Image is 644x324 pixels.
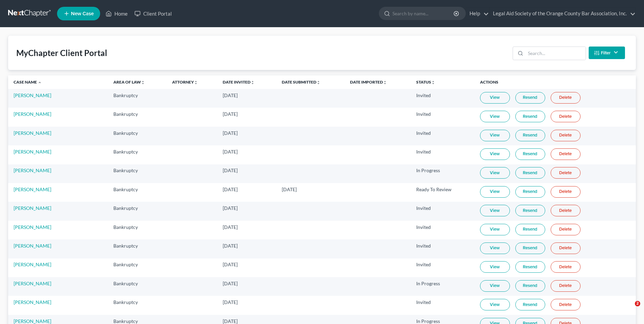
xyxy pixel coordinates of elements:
span: [DATE] [223,149,238,155]
span: New Case [71,11,94,16]
a: Delete [551,111,581,122]
td: Bankruptcy [108,183,167,202]
a: [PERSON_NAME] [14,262,51,267]
a: Resend [515,92,545,104]
a: Delete [551,92,581,104]
a: [PERSON_NAME] [14,92,51,98]
td: Invited [411,239,475,258]
td: Ready To Review [411,183,475,202]
a: Home [102,7,131,20]
i: expand_less [38,80,42,85]
a: [PERSON_NAME] [14,205,51,211]
a: Statusunfold_more [416,79,435,85]
a: View [480,224,510,235]
a: Case Name expand_less [14,79,42,85]
td: Bankruptcy [108,145,167,164]
a: View [480,186,510,198]
a: View [480,280,510,292]
a: Delete [551,224,581,235]
a: Resend [515,299,545,310]
a: [PERSON_NAME] [14,149,51,155]
td: In Progress [411,164,475,183]
a: Help [466,7,489,20]
td: Bankruptcy [108,127,167,145]
a: Delete [551,242,581,254]
a: Resend [515,280,545,292]
a: Delete [551,280,581,292]
td: Bankruptcy [108,296,167,314]
a: Attorneyunfold_more [172,79,198,85]
td: Bankruptcy [108,239,167,258]
td: In Progress [411,277,475,296]
a: Delete [551,148,581,160]
span: [DATE] [223,186,238,192]
td: Invited [411,127,475,145]
a: Resend [515,167,545,179]
a: Delete [551,299,581,310]
span: [DATE] [223,111,238,117]
button: Filter [589,47,625,59]
a: Resend [515,224,545,235]
span: 2 [635,301,640,306]
td: Invited [411,258,475,277]
a: Date Invitedunfold_more [223,79,255,85]
i: unfold_more [194,80,198,85]
span: [DATE] [223,130,238,136]
i: unfold_more [316,80,320,85]
span: [DATE] [223,262,238,267]
span: [DATE] [223,224,238,230]
td: Invited [411,296,475,314]
a: Resend [515,111,545,122]
a: View [480,148,510,160]
input: Search... [526,47,586,60]
a: Delete [551,205,581,216]
a: [PERSON_NAME] [14,111,51,117]
td: Bankruptcy [108,221,167,239]
a: Delete [551,130,581,141]
a: Resend [515,130,545,141]
a: Resend [515,186,545,198]
i: unfold_more [251,80,255,85]
td: Bankruptcy [108,277,167,296]
a: View [480,111,510,122]
iframe: Intercom live chat [621,301,637,317]
a: View [480,167,510,179]
a: Legal Aid Society of the Orange County Bar Association, Inc. [490,7,636,20]
a: [PERSON_NAME] [14,281,51,286]
a: [PERSON_NAME] [14,167,51,173]
a: Resend [515,261,545,273]
a: Delete [551,261,581,273]
span: [DATE] [223,318,238,324]
i: unfold_more [141,80,145,85]
i: unfold_more [383,80,387,85]
th: Actions [475,75,636,89]
td: Bankruptcy [108,202,167,220]
span: [DATE] [223,281,238,286]
span: [DATE] [223,167,238,173]
a: Resend [515,242,545,254]
i: unfold_more [431,80,435,85]
a: [PERSON_NAME] [14,224,51,230]
a: Resend [515,205,545,216]
a: Area of Lawunfold_more [113,79,145,85]
td: Bankruptcy [108,258,167,277]
span: [DATE] [223,299,238,305]
a: [PERSON_NAME] [14,130,51,136]
a: Delete [551,167,581,179]
td: Bankruptcy [108,164,167,183]
a: [PERSON_NAME] [14,299,51,305]
a: Date Submittedunfold_more [282,79,320,85]
a: View [480,130,510,141]
a: Date Importedunfold_more [350,79,387,85]
td: Invited [411,108,475,126]
td: Invited [411,202,475,220]
span: [DATE] [223,243,238,249]
span: [DATE] [223,92,238,98]
a: View [480,242,510,254]
td: Bankruptcy [108,108,167,126]
span: [DATE] [223,205,238,211]
a: [PERSON_NAME] [14,243,51,249]
td: Invited [411,221,475,239]
td: Invited [411,89,475,108]
td: Bankruptcy [108,89,167,108]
